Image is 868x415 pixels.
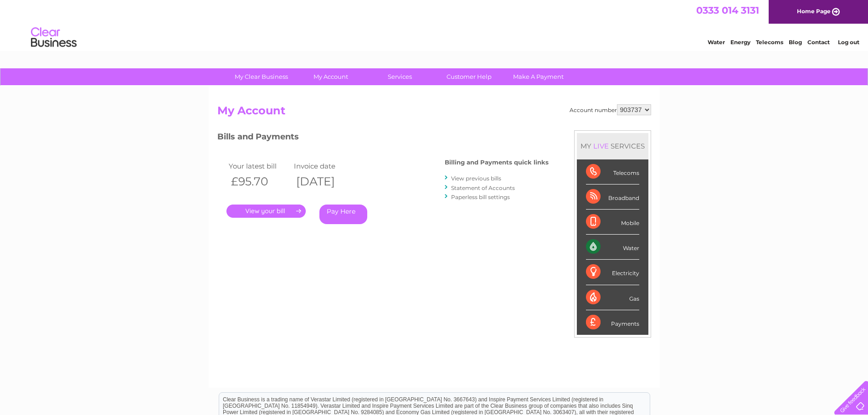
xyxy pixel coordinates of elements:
[756,39,783,46] a: Telecoms
[451,184,515,191] a: Statement of Accounts
[31,24,77,51] img: logo.png
[451,194,510,200] a: Paperless bill settings
[591,142,611,150] div: LIVE
[362,68,437,85] a: Services
[217,130,549,146] h3: Bills and Payments
[730,39,750,46] a: Energy
[445,159,549,166] h4: Billing and Payments quick links
[586,310,639,335] div: Payments
[586,184,639,210] div: Broadband
[292,172,357,191] th: [DATE]
[838,39,859,46] a: Log out
[577,133,648,159] div: MY SERVICES
[431,68,507,85] a: Customer Help
[807,39,830,46] a: Contact
[570,104,651,115] div: Account number
[789,39,802,46] a: Blog
[696,5,759,16] a: 0333 014 3131
[226,172,292,191] th: £95.70
[586,159,639,184] div: Telecoms
[219,5,650,44] div: Clear Business is a trading name of Verastar Limited (registered in [GEOGRAPHIC_DATA] No. 3667643...
[586,210,639,235] div: Mobile
[451,175,501,182] a: View previous bills
[586,235,639,260] div: Water
[226,205,306,218] a: .
[586,285,639,310] div: Gas
[224,68,299,85] a: My Clear Business
[293,68,368,85] a: My Account
[292,160,357,172] td: Invoice date
[708,39,725,46] a: Water
[501,68,576,85] a: Make A Payment
[217,104,651,122] h2: My Account
[319,205,367,224] a: Pay Here
[226,160,292,172] td: Your latest bill
[586,260,639,285] div: Electricity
